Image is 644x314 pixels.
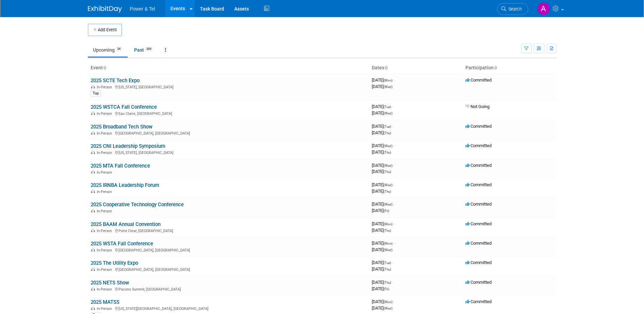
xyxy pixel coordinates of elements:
[465,124,492,129] span: Committed
[91,110,366,116] div: Eau Claire, [GEOGRAPHIC_DATA]
[384,144,392,148] span: (Wed)
[392,260,393,265] span: -
[384,242,392,245] span: (Mon)
[372,280,393,285] span: [DATE]
[384,183,392,187] span: (Wed)
[384,209,389,213] span: (Fri)
[372,286,389,291] span: [DATE]
[372,77,394,83] span: [DATE]
[372,143,394,148] span: [DATE]
[91,170,95,174] img: In-Person Event
[372,202,394,207] span: [DATE]
[91,266,366,272] div: [GEOGRAPHIC_DATA], [GEOGRAPHIC_DATA]
[393,77,394,83] span: -
[372,163,394,168] span: [DATE]
[91,209,95,212] img: In-Person Event
[392,280,393,285] span: -
[129,43,159,56] a: Past369
[97,209,114,213] span: In-Person
[103,65,106,70] a: Sort by Event Name
[97,190,114,194] span: In-Person
[91,287,95,291] img: In-Person Event
[88,24,122,36] button: Add Event
[384,151,391,154] span: (Thu)
[497,3,528,15] a: Search
[369,62,463,74] th: Dates
[392,124,393,129] span: -
[393,202,394,207] span: -
[465,260,492,265] span: Committed
[372,84,392,89] span: [DATE]
[91,299,119,305] a: 2025 MATSS
[91,130,366,136] div: [GEOGRAPHIC_DATA], [GEOGRAPHIC_DATA]
[465,299,492,304] span: Committed
[393,182,394,187] span: -
[97,131,114,136] span: In-Person
[465,104,490,109] span: Not Going
[384,125,391,128] span: (Tue)
[494,65,497,70] a: Sort by Participation Type
[372,189,391,194] span: [DATE]
[384,203,392,206] span: (Wed)
[384,261,391,265] span: (Tue)
[384,222,392,226] span: (Mon)
[91,85,95,88] img: In-Person Event
[465,182,492,187] span: Committed
[384,78,392,82] span: (Mon)
[393,163,394,168] span: -
[465,280,492,285] span: Committed
[91,248,95,251] img: In-Person Event
[463,62,556,74] th: Participation
[372,130,391,135] span: [DATE]
[91,124,152,130] a: 2025 Broadband Tech Show
[91,77,140,84] a: 2025 SCTE Tech Expo
[393,221,394,226] span: -
[384,170,391,174] span: (Thu)
[384,111,392,115] span: (Wed)
[372,110,392,116] span: [DATE]
[372,306,392,311] span: [DATE]
[506,6,522,12] span: Search
[384,300,392,304] span: (Mon)
[392,104,393,109] span: -
[465,77,492,83] span: Committed
[97,287,114,292] span: In-Person
[372,169,391,174] span: [DATE]
[91,202,184,208] a: 2025 Cooperative Technology Conference
[91,307,95,310] img: In-Person Event
[97,85,114,89] span: In-Person
[91,111,95,115] img: In-Person Event
[372,299,394,304] span: [DATE]
[91,247,366,252] div: [GEOGRAPHIC_DATA], [GEOGRAPHIC_DATA]
[372,208,389,213] span: [DATE]
[465,143,492,148] span: Committed
[384,281,391,284] span: (Thu)
[97,248,114,252] span: In-Person
[384,164,392,168] span: (Wed)
[91,190,95,193] img: In-Person Event
[384,105,391,109] span: (Tue)
[91,84,366,89] div: [US_STATE], [GEOGRAPHIC_DATA]
[384,267,391,271] span: (Thu)
[465,202,492,207] span: Committed
[91,104,157,110] a: 2025 WSTCA Fall Conference
[130,6,155,12] span: Power & Tel
[97,151,114,155] span: In-Person
[537,2,550,15] img: Alina Dorion
[384,307,392,310] span: (Wed)
[97,267,114,272] span: In-Person
[393,143,394,148] span: -
[393,299,394,304] span: -
[91,182,159,188] a: 2025 IRNBA Leadership Forum
[372,260,393,265] span: [DATE]
[384,85,392,89] span: (Wed)
[91,131,95,135] img: In-Person Event
[115,47,123,52] span: 34
[88,6,122,13] img: ExhibitDay
[91,241,153,247] a: 2025 WSTA Fall Conference
[91,228,366,233] div: Point Clear, [GEOGRAPHIC_DATA]
[91,229,95,232] img: In-Person Event
[372,241,394,246] span: [DATE]
[97,170,114,175] span: In-Person
[97,229,114,233] span: In-Person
